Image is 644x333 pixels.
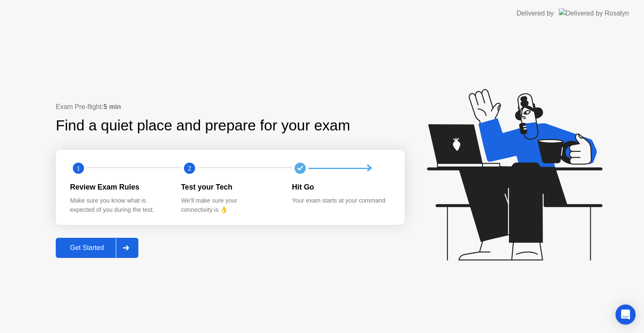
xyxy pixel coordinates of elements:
[181,182,279,193] div: Test your Tech
[56,114,351,137] div: Find a quiet place and prepare for your exam
[56,238,138,258] button: Get Started
[70,182,168,193] div: Review Exam Rules
[292,182,390,193] div: Hit Go
[56,102,405,112] div: Exam Pre-flight:
[292,196,390,206] div: Your exam starts at your command
[58,244,116,252] div: Get Started
[188,164,191,172] text: 2
[77,164,80,172] text: 1
[615,304,636,325] div: Open Intercom Messenger
[70,196,168,214] div: Make sure you know what is expected of you during the test.
[559,8,629,18] img: Delivered by Rosalyn
[517,8,554,18] div: Delivered by
[181,196,279,214] div: We’ll make sure your connectivity is 👌
[104,103,121,110] b: 5 min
